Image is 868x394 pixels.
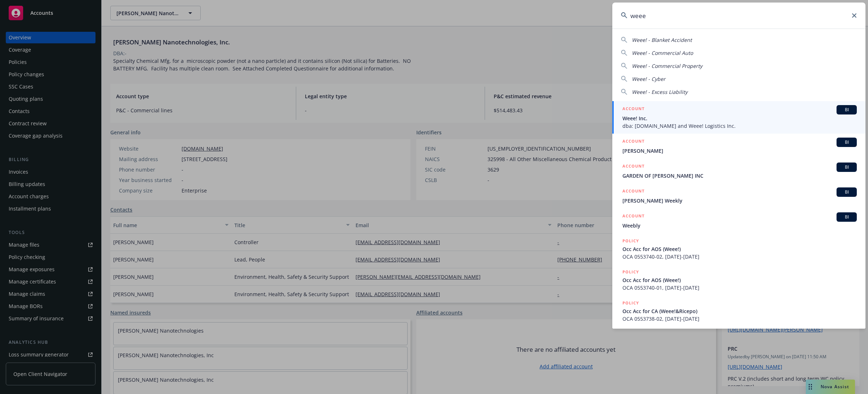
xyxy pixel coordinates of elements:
[622,212,644,221] h5: ACCOUNT
[612,295,865,326] a: POLICYOcc Acc for CA (Weee!&Ricepo)OCA 0553738-02, [DATE]-[DATE]
[622,268,639,276] h5: POLICY
[632,75,665,82] span: Weee! - Cyber
[622,237,639,244] h5: POLICY
[622,307,857,315] span: Occ Acc for CA (Weee!&Ricepo)
[612,3,865,29] input: Search...
[612,233,865,264] a: POLICYOcc Acc for AOS (Weee!)OCA 0553740-02, [DATE]-[DATE]
[839,164,854,170] span: BI
[839,189,854,195] span: BI
[622,299,639,307] h5: POLICY
[622,284,857,291] span: OCA 0553740-01, [DATE]-[DATE]
[622,172,857,179] span: GARDEN OF [PERSON_NAME] INC
[612,208,865,233] a: ACCOUNTBIWeebly
[622,245,857,253] span: Occ Acc for AOS (Weee!)
[622,122,857,130] span: dba: [DOMAIN_NAME] and Weee! Logistics Inc.
[622,114,857,122] span: Weee! Inc.
[839,107,854,113] span: BI
[632,62,702,69] span: Weee! - Commercial Property
[622,105,644,114] h5: ACCOUNT
[632,49,693,56] span: Weee! - Commercial Auto
[632,36,692,43] span: Weee! - Blanket Accident
[622,253,857,260] span: OCA 0553740-02, [DATE]-[DATE]
[839,139,854,146] span: BI
[612,159,865,183] a: ACCOUNTBIGARDEN OF [PERSON_NAME] INC
[622,163,644,171] h5: ACCOUNT
[622,197,857,204] span: [PERSON_NAME] Weekly
[612,134,865,159] a: ACCOUNTBI[PERSON_NAME]
[622,315,857,322] span: OCA 0553738-02, [DATE]-[DATE]
[632,88,688,95] span: Weee! - Excess Liability
[612,264,865,295] a: POLICYOcc Acc for AOS (Weee!)OCA 0553740-01, [DATE]-[DATE]
[622,222,857,229] span: Weebly
[622,276,857,284] span: Occ Acc for AOS (Weee!)
[612,183,865,208] a: ACCOUNTBI[PERSON_NAME] Weekly
[622,138,644,146] h5: ACCOUNT
[622,187,644,196] h5: ACCOUNT
[839,214,854,220] span: BI
[622,147,857,155] span: [PERSON_NAME]
[612,101,865,134] a: ACCOUNTBIWeee! Inc.dba: [DOMAIN_NAME] and Weee! Logistics Inc.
